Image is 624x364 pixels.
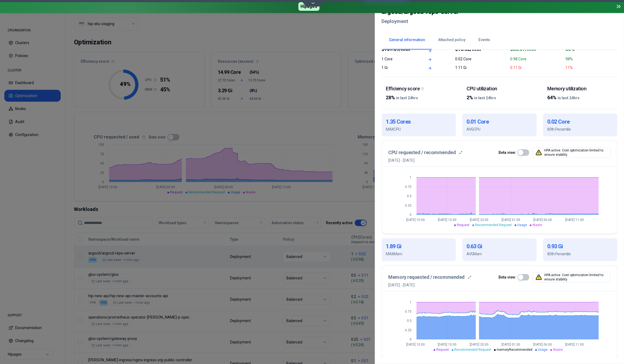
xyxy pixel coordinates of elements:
[405,185,412,189] tspan: 0.75
[533,218,552,221] tspan: [DATE] 06:00
[386,243,451,250] h1: 1.89 Gi
[388,282,415,288] p: [DATE] - [DATE]
[438,342,457,346] tspan: [DATE] 15:00
[510,65,562,70] div: 0.11 Gi
[553,348,563,352] span: Waste
[407,319,412,323] tspan: 0.5
[407,194,412,198] tspan: 0.5
[436,348,449,352] span: Request
[396,96,418,100] span: in last 24hrs
[532,272,610,282] div: HPA active. Cost optimization limited to ensure stability.
[386,94,451,101] div: 28%
[388,149,456,156] h3: CPU requested / recommended
[455,65,489,70] div: 1.11 Gi
[547,127,613,132] p: 80th Percentile
[438,218,457,221] tspan: [DATE] 15:00
[565,65,617,70] div: 11%
[499,151,516,154] label: Beta view:
[432,31,472,49] button: Attached policy
[467,127,532,132] p: AVG CPU
[410,300,412,304] tspan: 1
[386,86,451,92] div: Efficiency score
[405,310,412,313] tspan: 0.75
[467,86,532,92] div: CPU utilization
[467,94,532,101] div: 2%
[410,213,412,217] tspan: 0
[547,118,613,125] h1: 0.02 Core
[381,16,459,26] h2: Deployment
[470,342,488,346] tspan: [DATE] 20:00
[455,56,489,62] div: 0.02 Core
[405,328,412,332] tspan: 0.25
[565,218,584,221] tspan: [DATE] 11:00
[538,348,548,352] span: Usage
[406,218,425,221] tspan: [DATE] 10:00
[497,348,532,352] span: memoryRecommended
[410,337,412,341] tspan: 0
[405,204,412,207] tspan: 0.25
[383,31,432,49] button: General information
[565,56,617,62] div: 98%
[475,223,512,227] span: Recommended Request
[565,342,584,346] tspan: [DATE] 11:00
[532,223,542,227] span: Waste
[386,118,451,125] h1: 1.35 Cores
[558,96,580,100] span: in last 24hrs
[532,147,610,158] div: HPA active. Cost optimization limited to ensure stability.
[381,56,415,62] div: 1 Core
[474,96,496,100] span: in last 24hrs
[467,243,532,250] h1: 0.63 Gi
[517,223,527,227] span: Usage
[467,251,532,257] p: AVG Mem
[457,223,470,227] span: Request
[533,342,552,346] tspan: [DATE] 06:00
[406,342,425,346] tspan: [DATE] 10:00
[386,127,451,132] p: MAX CPU
[381,7,459,16] h2: argocd / argocd-repo-server
[547,86,613,92] div: Memory utilization
[510,56,562,62] div: 0.98 Core
[381,65,415,70] div: 1 Gi
[467,118,532,125] h1: 0.01 Core
[386,251,451,257] p: MAX Mem
[502,218,520,221] tspan: [DATE] 01:00
[547,94,613,101] div: 64%
[472,31,497,49] button: Events
[547,243,613,250] h1: 0.93 Gi
[410,176,412,179] tspan: 1
[470,218,488,221] tspan: [DATE] 20:00
[502,342,520,346] tspan: [DATE] 01:00
[499,275,516,279] label: Beta view:
[388,158,415,163] p: [DATE] - [DATE]
[547,251,613,257] p: 80th Percentile
[454,348,491,352] span: Recommended Request
[388,273,465,281] h3: Memory requested / recommended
